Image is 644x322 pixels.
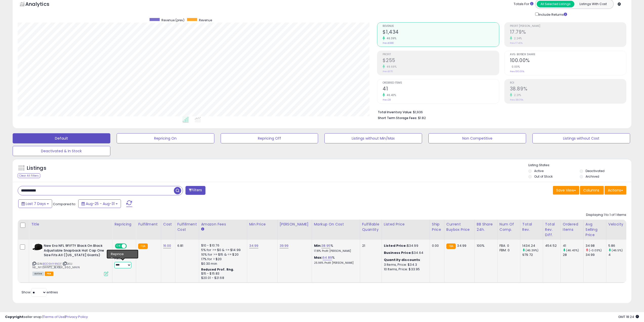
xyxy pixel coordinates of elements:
[384,257,420,262] b: Quantity discounts
[31,222,110,227] div: Title
[510,25,626,28] span: Profit [PERSON_NAME]
[25,1,59,9] h5: Analytics
[314,243,356,253] div: %
[510,65,520,69] small: 0.00%
[114,251,132,256] div: Amazon AI
[618,314,639,319] span: 2025-09-8 18:24 GMT
[321,243,330,248] a: 38.95
[378,116,417,120] b: Short Term Storage Fees:
[177,222,197,232] div: Fulfillment Cost
[126,244,134,248] span: OFF
[512,93,521,97] small: 2.21%
[280,222,310,227] div: [PERSON_NAME]
[45,272,53,276] span: FBA
[314,222,358,227] div: Markup on Cost
[66,314,88,319] a: Privacy Policy
[510,29,626,36] h2: 17.79%
[383,86,499,93] h2: 41
[163,222,173,227] div: Cost
[163,243,171,248] a: 16.00
[201,222,245,227] div: Amazon Fees
[500,222,518,232] div: Num of Comp.
[201,248,243,252] div: 5% for >= $0 & <= $14.99
[201,227,204,232] small: Amazon Fees.
[446,222,472,232] div: Current Buybox Price
[384,258,426,262] div: :
[522,222,541,232] div: Total Rev.
[608,253,629,257] div: 4
[177,243,195,248] div: 6.81
[457,243,466,248] span: 34.99
[27,165,46,172] h5: Listings
[510,42,523,45] small: Prev: 17.40%
[201,261,243,266] div: $0.30 min
[553,186,579,195] button: Save View
[13,133,110,143] button: Default
[514,2,533,7] div: Totals For
[199,18,212,22] span: Revenue
[612,248,623,252] small: (46.5%)
[383,42,394,45] small: Prev: $980
[534,169,544,173] label: Active
[201,252,243,257] div: 10% for >= $15 & <= $20
[18,199,52,208] button: Last 7 Days
[32,243,43,251] img: 31MqijzUC1L._SL40_.jpg
[566,248,579,252] small: (46.43%)
[383,98,391,101] small: Prev: 28
[384,250,412,255] b: Business Price:
[428,133,526,143] button: Non Competitive
[201,272,243,276] div: $15 - $15.83
[384,251,426,255] div: $34.64
[384,243,407,248] b: Listed Price:
[534,174,553,179] label: Out of Stock
[117,133,214,143] button: Repricing On
[586,253,606,257] div: 34.99
[138,243,148,249] small: FBA
[512,36,522,40] small: 2.24%
[563,243,583,248] div: 41
[477,243,493,248] div: 100%
[43,262,62,266] a: B0D9HY4NGF
[314,255,323,260] b: Max:
[586,213,626,217] div: Displaying 1 to 1 of 1 items
[314,255,356,265] div: %
[32,272,44,276] span: All listings currently available for purchase on Amazon
[185,186,205,195] button: Filters
[22,290,58,295] span: Show: entries
[605,186,626,195] button: Actions
[115,244,122,248] span: ON
[432,222,442,232] div: Ship Price
[589,248,602,252] small: (-0.03%)
[383,58,499,64] h2: $255
[114,222,134,227] div: Repricing
[580,186,604,195] button: Columns
[522,253,543,257] div: 979.72
[86,201,115,206] span: Aug-25 - Aug-31
[78,199,121,208] button: Aug-25 - Aug-31
[385,36,396,40] small: 46.39%
[608,243,629,248] div: 5.86
[522,243,543,248] div: 1434.24
[586,243,606,248] div: 34.98
[5,314,24,319] strong: Copyright
[532,133,630,143] button: Listings without Cost
[249,243,259,248] a: 34.99
[531,11,573,17] div: Include Returns
[432,243,440,248] div: 0.00
[378,109,622,115] li: $1,936
[314,261,356,265] p: 25.96% Profit [PERSON_NAME]
[378,110,412,114] b: Total Inventory Value:
[510,58,626,64] h2: 100.00%
[383,29,499,36] h2: $1,434
[563,253,583,257] div: 28
[383,82,499,84] span: Ordered Items
[526,248,538,252] small: (46.39%)
[500,248,516,253] div: FBM: 0
[583,188,599,193] span: Columns
[384,222,428,227] div: Listed Price
[221,133,318,143] button: Repricing Off
[384,243,426,248] div: $34.99
[26,201,46,206] span: Last 7 Days
[510,53,626,56] span: Avg. Buybox Share
[545,243,557,248] div: 454.52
